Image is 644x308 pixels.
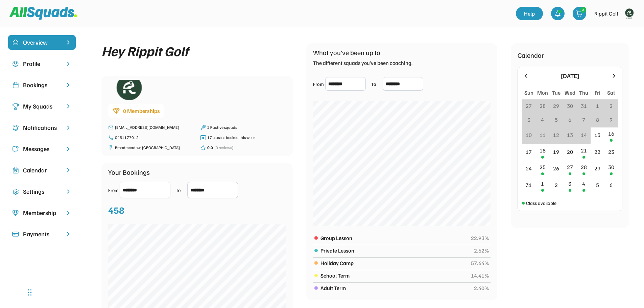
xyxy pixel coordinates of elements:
[568,116,571,124] div: 6
[594,131,600,139] div: 15
[23,59,61,68] div: Profile
[526,131,532,139] div: 10
[581,163,587,171] div: 28
[65,167,72,173] img: chevron-right.svg
[207,145,213,151] div: 0.0
[524,89,533,97] div: Sun
[567,131,573,139] div: 13
[608,163,614,171] div: 30
[12,146,19,152] img: Icon%20copy%205.svg
[23,187,61,196] div: Settings
[115,145,194,151] div: Broadmeadow, [GEOGRAPHIC_DATA]
[518,50,544,60] div: Calendar
[610,116,613,124] div: 9
[608,129,614,138] div: 16
[553,102,559,110] div: 29
[313,47,380,57] div: What you’ve been up to
[108,80,149,100] img: Rippitlogov2_green.png
[471,259,489,267] div: 57.64%
[594,9,618,18] div: Rippit Golf
[552,89,560,97] div: Tue
[526,102,532,110] div: 27
[567,148,573,156] div: 20
[567,102,573,110] div: 30
[596,102,599,110] div: 1
[108,203,124,217] div: 458
[594,164,600,172] div: 29
[565,89,575,97] div: Wed
[9,7,77,20] img: Squad%20Logo.svg
[123,107,160,115] div: 0 Memberships
[23,123,61,132] div: Notifications
[555,116,558,124] div: 5
[313,59,412,67] div: The different squads you’ve been coaching.
[553,164,559,172] div: 26
[540,131,546,139] div: 11
[320,259,467,267] div: Holiday Camp
[610,181,613,189] div: 6
[23,38,61,47] div: Overview
[541,116,544,124] div: 4
[541,180,544,188] div: 1
[12,82,19,89] img: Icon%20copy%202.svg
[526,181,532,189] div: 31
[516,7,543,20] a: Help
[533,71,606,80] div: [DATE]
[474,246,489,255] div: 2.62%
[526,164,532,172] div: 24
[176,187,186,194] div: To
[65,231,72,237] img: chevron-right.svg
[471,234,489,242] div: 22.93%
[108,187,118,194] div: From
[214,145,233,151] div: (0 reviews)
[12,61,19,67] img: user-circle.svg
[65,210,72,216] img: chevron-right.svg
[115,124,194,131] div: [EMAIL_ADDRESS][DOMAIN_NAME]
[595,89,600,97] div: Fri
[567,163,573,171] div: 27
[12,124,19,131] img: Icon%20copy%204.svg
[320,271,467,280] div: School Term
[553,148,559,156] div: 19
[65,82,72,88] img: chevron-right.svg
[12,210,19,216] img: Icon%20copy%208.svg
[12,231,19,238] img: Icon%20%2815%29.svg
[101,43,188,58] div: Hey Rippit Golf
[596,116,599,124] div: 8
[555,181,558,189] div: 2
[526,199,556,207] div: Class available
[622,7,636,20] img: Rippitlogov2_green.png
[23,144,61,153] div: Messages
[23,230,61,239] div: Payments
[537,89,548,97] div: Mon
[581,146,587,155] div: 21
[65,39,72,46] img: chevron-right%20copy%203.svg
[554,10,561,17] img: bell-03%20%281%29.svg
[526,148,532,156] div: 17
[582,116,585,124] div: 7
[540,102,546,110] div: 28
[581,131,587,139] div: 14
[594,148,600,156] div: 22
[596,181,599,189] div: 5
[540,146,546,155] div: 18
[553,131,559,139] div: 12
[582,180,585,188] div: 4
[65,103,72,110] img: chevron-right.svg
[23,166,61,175] div: Calendar
[23,102,61,111] div: My Squads
[579,89,588,97] div: Thu
[65,188,72,195] img: chevron-right.svg
[115,135,194,141] div: 0451177012
[23,80,61,90] div: Bookings
[12,103,19,110] img: Icon%20copy%203.svg
[207,124,286,131] div: 29 active squads
[580,7,586,12] div: 2
[371,80,381,88] div: To
[474,284,489,292] div: 2.40%
[65,146,72,152] img: chevron-right.svg
[313,80,324,88] div: From
[471,271,489,280] div: 14.41%
[320,284,470,292] div: Adult Term
[108,167,150,177] div: Your Bookings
